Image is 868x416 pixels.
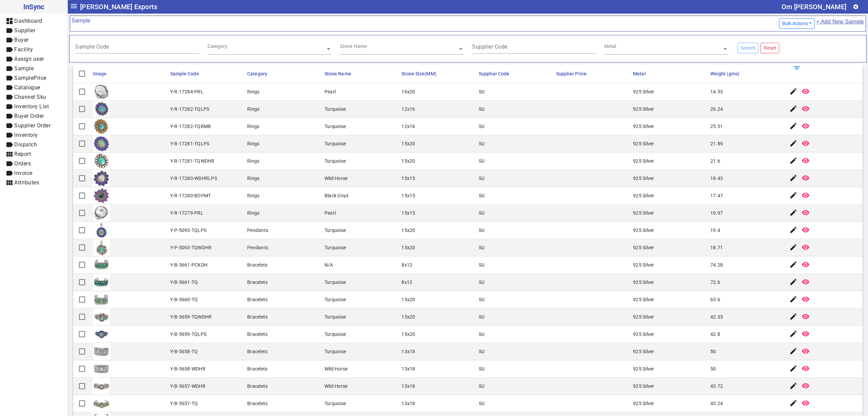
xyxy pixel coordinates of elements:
[401,348,415,355] div: 13x18
[80,1,157,12] span: [PERSON_NAME] Exports
[802,122,810,130] mat-icon: remove_red_eye
[633,227,654,234] div: 925 Silver
[14,113,44,119] span: Buyer Order
[93,187,110,204] img: 6b0718a6-5673-489f-b7cd-bb7ac50a94b7
[710,313,723,320] div: 42.35
[710,331,720,338] div: 42.8
[170,313,212,320] div: Y-B-5659-TQWDHR
[93,239,110,256] img: bf328308-76a4-4812-a730-0731b8c89fe5
[479,175,485,182] div: SU
[70,2,78,10] mat-icon: menu
[853,4,859,10] mat-icon: settings
[761,43,779,53] button: Reset
[93,308,110,325] img: 6357f02c-63ff-4838-8008-936013e8b139
[401,175,415,182] div: 15x15
[802,174,810,182] mat-icon: remove_red_eye
[5,160,14,168] mat-icon: label
[93,274,110,291] img: 26808c04-6dd2-49c0-b21a-82f8f41c861a
[479,210,485,216] div: SU
[324,296,346,303] div: Turquoise
[710,123,723,130] div: 25.51
[324,261,333,268] div: N/A
[14,179,39,186] span: Attributes
[14,75,46,81] span: SamplePrice
[710,261,723,268] div: 74.28
[401,71,436,76] span: Stone Size(MM)
[710,210,723,216] div: 10.97
[789,243,797,251] mat-icon: edit
[789,209,797,217] mat-icon: edit
[479,348,485,355] div: SU
[14,160,31,167] span: Orders
[401,88,415,95] div: 16x20
[802,347,810,355] mat-icon: remove_red_eye
[479,313,485,320] div: SU
[324,158,346,164] div: Turquoise
[633,296,654,303] div: 925 Silver
[5,1,62,12] span: InSync
[789,87,797,95] mat-icon: edit
[633,400,654,407] div: 925 Silver
[633,348,654,355] div: 925 Silver
[556,71,587,76] span: Supplier Price
[816,17,864,30] a: + Add New Sample
[633,123,654,130] div: 925 Silver
[633,383,654,390] div: 925 Silver
[324,106,346,112] div: Turquoise
[324,383,348,390] div: Wild Horse
[5,131,14,139] mat-icon: label
[93,291,110,308] img: 1b44b549-fb6d-4748-9f5a-1124cba7118a
[14,170,33,176] span: Invoice
[247,227,268,234] div: Pendants
[247,348,268,355] div: Bracelets
[324,348,346,355] div: Turquoise
[633,313,654,320] div: 925 Silver
[710,71,739,76] span: Weight (gms)
[324,140,346,147] div: Turquoise
[247,71,267,76] span: Category
[479,123,485,130] div: SU
[401,227,415,234] div: 15x20
[789,139,797,147] mat-icon: edit
[170,331,207,338] div: Y-B-5659-TQLPS
[324,313,346,320] div: Turquoise
[14,141,37,148] span: Dispatch
[479,331,485,338] div: SU
[5,93,14,101] mat-icon: label
[802,139,810,147] mat-icon: remove_red_eye
[93,343,110,360] img: 134a18d7-5e63-4de1-8840-28b720bba0fe
[479,244,485,251] div: SU
[401,313,415,320] div: 15x20
[479,192,485,199] div: SU
[93,360,110,377] img: f168ed0d-f345-4291-9c52-f289079ec581
[170,88,203,95] div: Y-R-17284-PRL
[633,192,654,199] div: 925 Silver
[633,279,654,286] div: 925 Silver
[633,71,646,76] span: Metal
[93,71,107,76] span: Image
[340,43,367,50] div: Stone Name
[5,74,14,82] mat-icon: label
[5,169,14,177] mat-icon: label
[5,103,14,111] mat-icon: label
[247,210,259,216] div: Rings
[479,261,485,268] div: SU
[479,400,485,407] div: SU
[789,347,797,355] mat-icon: edit
[170,279,198,286] div: Y-B-5661-TQ
[710,175,723,182] div: 18.43
[633,261,654,268] div: 925 Silver
[789,382,797,390] mat-icon: edit
[479,383,485,390] div: SU
[401,279,412,286] div: 8x12
[802,209,810,217] mat-icon: remove_red_eye
[802,243,810,251] mat-icon: remove_red_eye
[604,43,616,50] div: Metal
[5,122,14,130] mat-icon: label
[324,175,348,182] div: Wild Horse
[5,150,14,158] mat-icon: view_module
[247,383,268,390] div: Bracelets
[247,123,259,130] div: Rings
[789,157,797,165] mat-icon: edit
[633,88,654,95] div: 925 Silver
